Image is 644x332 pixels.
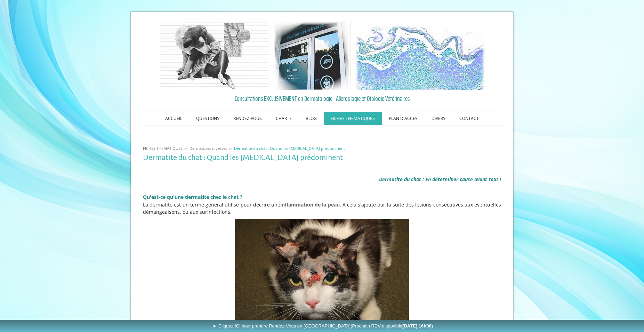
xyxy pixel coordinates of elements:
a: PLAN D'ACCES [382,112,425,125]
span: (Prochain RDV disponible ) [351,323,433,329]
b: [DATE] 16h00 [402,323,432,329]
a: BLOG [299,112,324,125]
span: Dermatoses diverses [190,146,227,151]
a: DIVERS [425,112,452,125]
a: FICHES THEMATIQUES [324,112,382,125]
strong: Qu'est-ce qu'une dermatite chez le chat ? [143,194,242,200]
a: FICHES THEMATIQUES [141,146,184,151]
a: Consultations EXCLUSIVEMENT en Dermatologie, Allergologie et Otologie Vétérinaires [143,93,501,104]
span: ► Cliquez ICI pour prendre Rendez-Vous en [GEOGRAPHIC_DATA] [212,323,433,329]
a: Dermatite du chat : Quand les [MEDICAL_DATA] prédominent [232,146,347,151]
a: QUESTIONS [189,112,226,125]
a: CONTACT [452,112,486,125]
a: Dermatoses diverses [188,146,229,151]
strong: inflammation de la peau [280,201,340,208]
strong: Dermatite du chat : En déterminer cause avant tout ! [379,176,501,183]
span: FICHES THEMATIQUES [143,146,183,151]
span: Dermatite du chat : Quand les [MEDICAL_DATA] prédominent [234,146,345,151]
a: ACCUEIL [158,112,189,125]
p: La dermatite est un terme général utilisé pour décrire une . A cela s'ajoute par la suite des lés... [143,201,501,216]
h1: Dermatite du chat : Quand les [MEDICAL_DATA] prédominent [143,153,501,162]
a: CHARTE [269,112,299,125]
a: RENDEZ-VOUS [226,112,269,125]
